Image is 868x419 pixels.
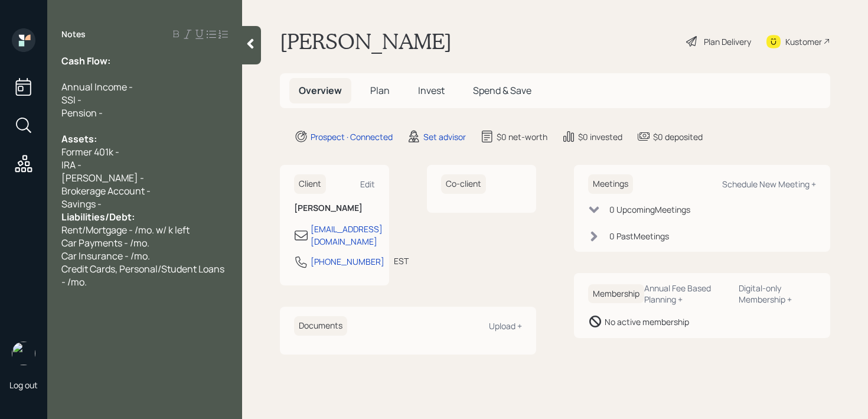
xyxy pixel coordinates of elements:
[61,249,150,262] span: Car Insurance - /mo.
[61,197,102,210] span: Savings -
[299,84,342,97] span: Overview
[61,54,110,67] span: Cash Flow:
[578,131,622,143] div: $0 invested
[311,131,393,143] div: Prospect · Connected
[588,284,644,304] h6: Membership
[280,28,452,54] h1: [PERSON_NAME]
[370,84,390,97] span: Plan
[61,80,133,93] span: Annual Income -
[644,282,729,305] div: Annual Fee Based Planning +
[294,316,347,336] h6: Documents
[423,131,466,143] div: Set advisor
[61,106,103,119] span: Pension -
[588,174,633,194] h6: Meetings
[360,178,375,190] div: Edit
[61,132,97,145] span: Assets:
[9,379,38,391] div: Log out
[61,145,119,158] span: Former 401k -
[61,28,86,40] label: Notes
[441,174,486,194] h6: Co-client
[61,262,226,288] span: Credit Cards, Personal/Student Loans - /mo.
[311,223,383,248] div: [EMAIL_ADDRESS][DOMAIN_NAME]
[61,223,190,236] span: Rent/Mortgage - /mo. w/ k left
[609,230,669,242] div: 0 Past Meeting s
[704,35,751,48] div: Plan Delivery
[61,184,151,197] span: Brokerage Account -
[61,158,81,171] span: IRA -
[294,174,326,194] h6: Client
[653,131,703,143] div: $0 deposited
[61,171,144,184] span: [PERSON_NAME] -
[609,203,690,216] div: 0 Upcoming Meeting s
[722,178,816,190] div: Schedule New Meeting +
[294,203,375,213] h6: [PERSON_NAME]
[473,84,531,97] span: Spend & Save
[311,255,384,268] div: [PHONE_NUMBER]
[497,131,547,143] div: $0 net-worth
[61,236,149,249] span: Car Payments - /mo.
[489,320,522,332] div: Upload +
[61,210,135,223] span: Liabilities/Debt:
[394,255,409,267] div: EST
[605,316,689,328] div: No active membership
[61,93,81,106] span: SSI -
[418,84,445,97] span: Invest
[12,342,35,365] img: retirable_logo.png
[739,282,816,305] div: Digital-only Membership +
[785,35,822,48] div: Kustomer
